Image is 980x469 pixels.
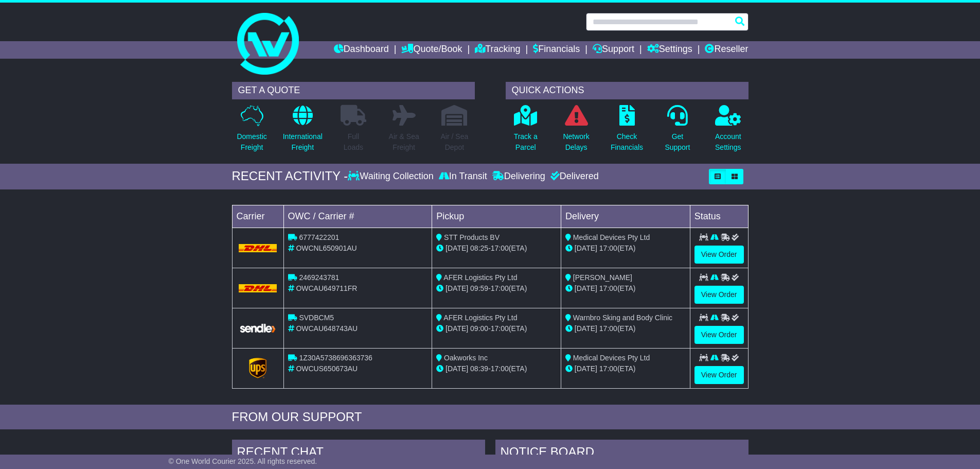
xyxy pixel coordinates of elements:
[470,364,488,373] span: 08:39
[599,324,617,333] span: 17:00
[491,284,509,292] span: 17:00
[565,243,686,254] div: (ETA)
[599,244,617,252] span: 17:00
[491,364,509,373] span: 17:00
[299,314,334,322] span: SVDBCM5
[599,284,617,292] span: 17:00
[436,171,490,182] div: In Transit
[690,205,748,228] td: Status
[694,326,744,344] a: View Order
[470,324,488,333] span: 09:00
[443,314,517,322] span: AFER Logistics Pty Ltd
[573,233,650,241] span: Medical Devices Pty Ltd
[239,284,277,292] img: DHL.png
[573,354,650,362] span: Medical Devices Pty Ltd
[562,105,590,159] a: NetworkDelays
[441,131,469,153] p: Air / Sea Depot
[232,205,283,228] td: Carrier
[611,131,643,153] p: Check Financials
[389,131,419,153] p: Air & Sea Freight
[239,244,277,252] img: DHL.png
[573,314,672,322] span: Warnbro Sking and Body Clinic
[237,131,266,153] p: Domestic Freight
[446,364,468,373] span: [DATE]
[432,205,561,228] td: Pickup
[610,105,644,159] a: CheckFinancials
[647,41,692,59] a: Settings
[513,105,538,159] a: Track aParcel
[575,364,597,373] span: [DATE]
[705,41,748,59] a: Reseller
[573,273,632,282] span: [PERSON_NAME]
[575,324,597,333] span: [DATE]
[436,243,557,254] div: - (ETA)
[436,283,557,294] div: - (ETA)
[475,41,520,59] a: Tracking
[169,457,317,465] span: © One World Courier 2025. All rights reserved.
[514,131,538,153] p: Track a Parcel
[715,105,742,159] a: AccountSettings
[446,324,468,333] span: [DATE]
[232,169,348,184] div: RECENT ACTIVITY -
[565,363,686,374] div: (ETA)
[299,233,339,241] span: 6777422201
[296,364,358,373] span: OWCUS650673AU
[495,440,749,467] div: NOTICE BOARD
[715,131,741,153] p: Account Settings
[249,358,266,378] img: GetCarrierServiceLogo
[232,410,749,425] div: FROM OUR SUPPORT
[506,82,749,99] div: QUICK ACTIONS
[232,82,475,99] div: GET A QUOTE
[282,105,323,159] a: InternationalFreight
[575,284,597,292] span: [DATE]
[299,354,372,362] span: 1Z30A5738696363736
[694,286,744,304] a: View Order
[296,284,357,292] span: OWCAU649711FR
[299,273,339,282] span: 2469243781
[446,284,468,292] span: [DATE]
[665,131,690,153] p: Get Support
[446,244,468,252] span: [DATE]
[561,205,690,228] td: Delivery
[296,324,358,333] span: OWCAU648743AU
[341,131,366,153] p: Full Loads
[563,131,589,153] p: Network Delays
[575,244,597,252] span: [DATE]
[548,171,599,182] div: Delivered
[436,363,557,374] div: - (ETA)
[565,283,686,294] div: (ETA)
[283,205,432,228] td: OWC / Carrier #
[334,41,389,59] a: Dashboard
[283,131,323,153] p: International Freight
[444,354,488,362] span: Oakworks Inc
[444,233,500,241] span: STT Products BV
[565,323,686,334] div: (ETA)
[296,244,357,252] span: OWCNL650901AU
[491,324,509,333] span: 17:00
[694,246,744,264] a: View Order
[436,323,557,334] div: - (ETA)
[593,41,634,59] a: Support
[694,366,744,384] a: View Order
[599,364,617,373] span: 17:00
[236,105,267,159] a: DomesticFreight
[491,244,509,252] span: 17:00
[470,244,488,252] span: 08:25
[348,171,436,182] div: Waiting Collection
[239,323,277,334] img: GetCarrierServiceLogo
[232,440,485,467] div: RECENT CHAT
[664,105,690,159] a: GetSupport
[490,171,548,182] div: Delivering
[443,273,517,282] span: AFER Logistics Pty Ltd
[470,284,488,292] span: 09:59
[533,41,580,59] a: Financials
[401,41,462,59] a: Quote/Book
